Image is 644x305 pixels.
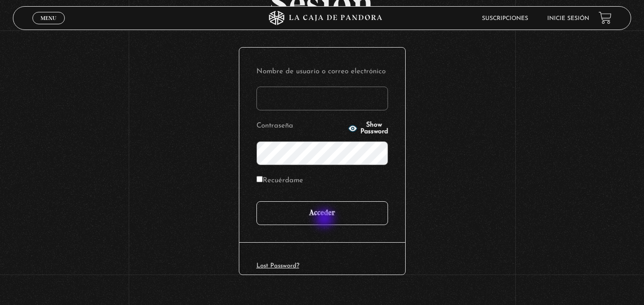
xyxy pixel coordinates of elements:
[256,263,299,269] a: Lost Password?
[348,122,388,135] button: Show Password
[482,16,528,21] a: Suscripciones
[256,174,303,188] label: Recuérdame
[37,23,60,30] span: Cerrar
[599,11,612,24] a: View your shopping cart
[256,65,388,79] label: Nombre de usuario o correo electrónico
[547,16,589,21] a: Inicie sesión
[256,119,345,134] label: Contraseña
[360,122,388,135] span: Show Password
[41,15,56,21] span: Menu
[256,201,388,225] input: Acceder
[256,176,263,182] input: Recuérdame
